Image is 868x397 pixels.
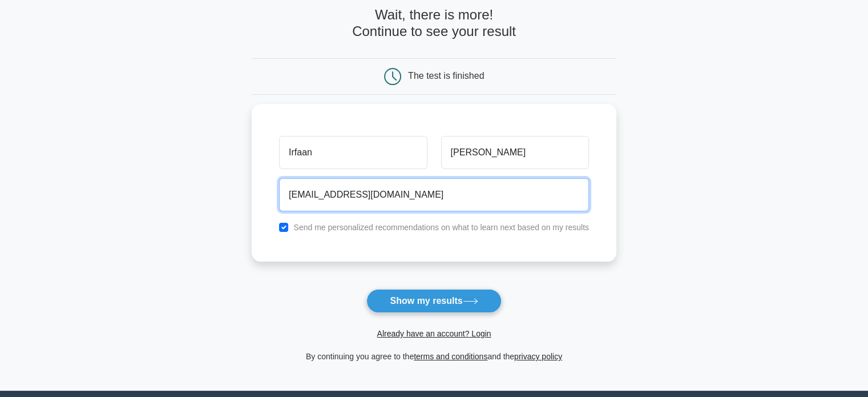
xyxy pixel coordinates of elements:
a: terms and conditions [414,352,487,361]
label: Send me personalized recommendations on what to learn next based on my results [293,223,589,232]
button: Show my results [366,289,501,313]
input: Last name [441,136,589,169]
input: First name [279,136,427,169]
a: privacy policy [514,352,562,361]
div: The test is finished [408,71,484,81]
h4: Wait, there is more! Continue to see your result [252,7,616,40]
a: Already have an account? Login [377,329,491,338]
div: By continuing you agree to the and the [245,350,623,363]
input: Email [279,178,589,211]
